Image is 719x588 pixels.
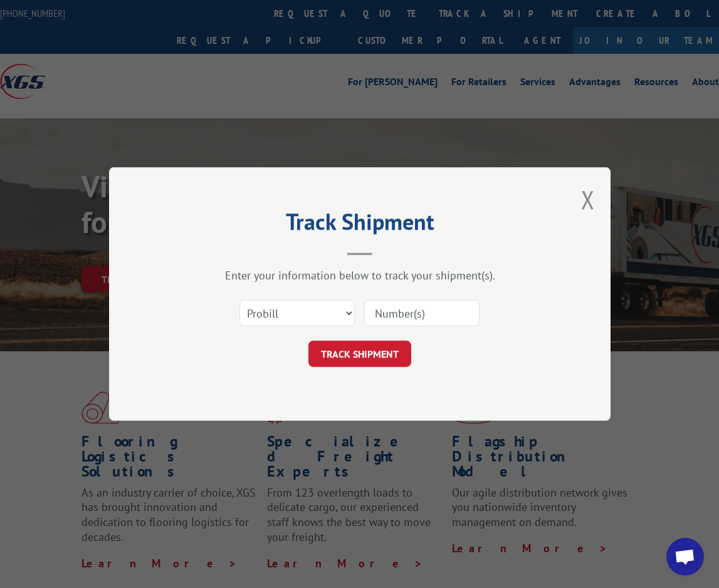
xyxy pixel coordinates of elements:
[364,300,480,326] input: Number(s)
[308,341,411,367] button: TRACK SHIPMENT
[172,213,548,237] h2: Track Shipment
[581,183,595,216] button: Close modal
[172,268,548,282] div: Enter your information below to track your shipment(s).
[666,538,704,575] div: Open chat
